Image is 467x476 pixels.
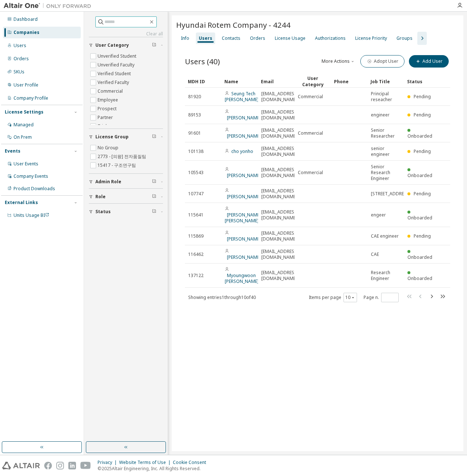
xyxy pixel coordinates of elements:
[407,275,432,281] span: Onboarded
[334,76,365,87] div: Phone
[261,91,298,103] span: [EMAIL_ADDRESS][DOMAIN_NAME]
[225,272,259,284] a: Myoungwoon [PERSON_NAME]
[188,94,201,100] span: 81920
[44,462,52,469] img: facebook.svg
[185,56,220,66] span: Users (40)
[188,233,204,239] span: 115869
[152,134,156,140] span: Clear filter
[261,167,298,178] span: [EMAIL_ADDRESS][DOMAIN_NAME]
[345,295,355,300] button: 10
[188,294,256,300] span: Showing entries 1 through 10 of 40
[173,460,210,465] div: Cookie Consent
[95,179,121,185] span: Admin Role
[414,112,431,118] span: Pending
[95,194,106,200] span: Role
[261,249,298,260] span: [EMAIL_ADDRESS][DOMAIN_NAME]
[371,252,379,257] span: CAE
[199,35,212,41] div: Users
[407,76,438,87] div: Status
[414,148,431,154] span: Pending
[321,55,356,68] button: More Actions
[152,179,156,185] span: Clear filter
[98,465,210,472] p: © 2025 Altair Engineering, Inc. All Rights Reserved.
[98,69,132,78] label: Verified Student
[5,200,38,206] div: External Links
[261,146,298,157] span: [EMAIL_ADDRESS][DOMAIN_NAME]
[371,112,390,118] span: engineer
[188,273,204,279] span: 137122
[14,56,29,62] div: Orders
[14,161,38,167] div: User Events
[231,148,253,154] a: cho yonho
[371,164,401,181] span: Senior Research Engineer
[98,122,108,131] label: Trial
[4,2,95,9] img: Altair One
[297,75,328,88] div: User Category
[14,134,32,140] div: On Prem
[309,293,357,302] span: Items per page
[5,109,43,115] div: License Settings
[371,146,401,157] span: senior engineer
[89,204,163,220] button: Status
[119,460,173,465] div: Website Terms of Use
[371,127,401,139] span: Senior Researcher
[188,76,219,87] div: MDH ID
[98,104,118,113] label: Prospect
[14,95,48,101] div: Company Profile
[95,42,129,48] span: User Category
[14,43,26,49] div: Users
[227,193,261,200] a: [PERSON_NAME]
[261,76,292,87] div: Email
[298,170,323,176] span: Commercial
[414,93,431,100] span: Pending
[261,270,298,281] span: [EMAIL_ADDRESS][DOMAIN_NAME]
[371,76,401,87] div: Job Title
[371,212,386,218] span: engeer
[396,35,413,41] div: Groups
[407,133,432,139] span: Onboarded
[364,293,399,302] span: Page n.
[188,191,204,197] span: 107747
[152,42,156,48] span: Clear filter
[407,215,432,221] span: Onboarded
[371,91,401,103] span: Principal reseacher
[98,87,124,96] label: Commercial
[414,233,431,239] span: Pending
[222,35,240,41] div: Contacts
[227,133,261,139] a: [PERSON_NAME]
[371,233,399,239] span: CAE engineer
[275,35,305,41] div: License Usage
[371,191,410,197] span: [STREET_ADDRESS]
[355,35,387,41] div: License Priority
[89,129,163,145] button: License Group
[152,194,156,200] span: Clear filter
[414,191,431,197] span: Pending
[176,20,291,30] span: Hyundai Rotem Company - 4244
[261,127,298,139] span: [EMAIL_ADDRESS][DOMAIN_NAME]
[98,96,119,104] label: Employee
[409,55,449,68] button: Add User
[298,130,323,136] span: Commercial
[98,61,136,69] label: Unverified Faculty
[188,149,204,154] span: 101138
[89,174,163,190] button: Admin Role
[371,270,401,281] span: Research Engineer
[14,16,38,22] div: Dashboard
[2,462,40,469] img: altair_logo.svg
[152,209,156,215] span: Clear filter
[227,115,261,121] a: [PERSON_NAME]
[95,209,111,215] span: Status
[14,30,39,35] div: Companies
[98,78,130,87] label: Verified Faculty
[261,209,298,221] span: [EMAIL_ADDRESS][DOMAIN_NAME]
[315,35,346,41] div: Authorizations
[98,460,119,465] div: Privacy
[407,172,432,178] span: Onboarded
[14,82,38,88] div: User Profile
[261,188,298,200] span: [EMAIL_ADDRESS][DOMAIN_NAME]
[181,35,189,41] div: Info
[89,37,163,53] button: User Category
[89,189,163,205] button: Role
[227,172,261,178] a: [PERSON_NAME]
[224,76,255,87] div: Name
